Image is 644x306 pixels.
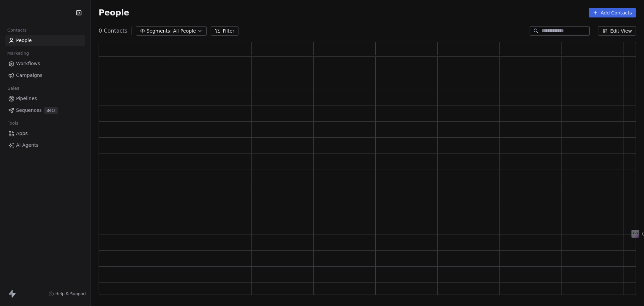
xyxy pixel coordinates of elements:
a: AI Agents [5,140,85,151]
span: Help & Support [55,291,86,297]
span: All People [173,28,196,35]
span: Sequences [16,107,42,114]
span: Pipelines [16,95,37,102]
a: Apps [5,128,85,139]
a: Campaigns [5,70,85,81]
span: Sales [5,83,22,93]
span: Marketing [4,48,32,58]
span: AI Agents [16,142,39,149]
a: People [5,35,85,46]
button: Edit View [598,26,636,36]
span: Segments: [147,28,172,35]
a: Help & Support [49,291,86,297]
a: Pipelines [5,93,85,104]
span: Tools [5,118,21,128]
span: Campaigns [16,72,42,79]
a: Workflows [5,58,85,69]
span: Workflows [16,60,40,67]
button: Add Contacts [589,8,636,17]
span: Beta [44,107,58,114]
span: 0 Contacts [99,27,127,35]
a: SequencesBeta [5,105,85,116]
span: People [99,8,129,18]
span: Contacts [4,25,30,35]
span: Apps [16,130,28,137]
button: Filter [211,26,238,36]
span: People [16,37,32,44]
